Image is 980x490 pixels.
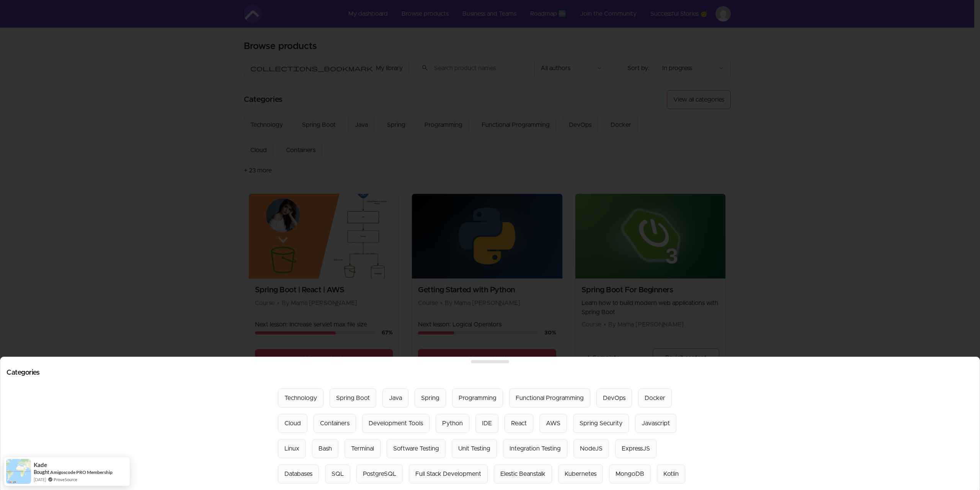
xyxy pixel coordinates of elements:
div: Spring Security [580,419,622,428]
div: Programming [459,393,497,403]
div: AWS [546,419,560,428]
div: Bash [318,444,332,453]
div: NodeJS [580,444,603,453]
div: MongoDB [616,469,644,479]
div: Unit Testing [458,444,490,453]
div: Spring Boot [336,393,370,403]
div: Python [442,419,463,428]
div: Kubernetes [565,469,596,479]
div: DevOps [603,393,626,403]
div: Kotlin [663,469,679,479]
div: Javascript [642,419,670,428]
div: PostgreSQL [363,469,396,479]
div: Spring [421,393,439,403]
div: Elestic Beanstalk [500,469,546,479]
div: Cloud [284,419,301,428]
div: Development Tools [369,419,423,428]
div: ExpressJS [622,444,650,453]
div: Containers [320,419,350,428]
div: Terminal [351,444,374,453]
div: Technology [284,393,317,403]
div: Java [389,393,402,403]
h2: Categories [7,369,973,376]
div: Docker [645,393,665,403]
div: IDE [482,419,492,428]
div: Linux [284,444,299,453]
div: Software Testing [393,444,439,453]
div: SQL [332,469,344,479]
div: Databases [284,469,312,479]
div: Integration Testing [510,444,561,453]
div: Full Stack Development [415,469,481,479]
div: React [511,419,527,428]
div: Functional Programming [516,393,584,403]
